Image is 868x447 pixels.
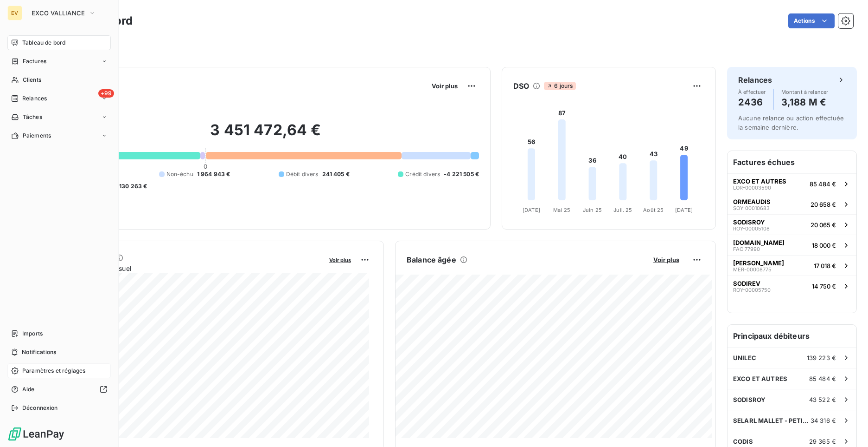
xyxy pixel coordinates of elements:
[811,201,836,208] span: 20 658 €
[728,276,856,296] button: SODIREVROY-0000575014 750 €
[544,82,575,90] span: 6 jours
[733,239,785,246] span: [DOMAIN_NAME]
[733,218,765,226] span: SODISROY
[738,114,844,131] span: Aucune relance ou action effectuée la semaine dernière.
[98,89,114,98] span: +99
[22,404,58,412] span: Déconnexion
[22,329,43,338] span: Imports
[733,267,772,272] span: MER-00008775
[733,185,771,191] span: LOR-00003590
[728,255,856,276] button: [PERSON_NAME]MER-0000877517 018 €
[728,194,856,214] button: ORMEAUDISSOY-0001068320 658 €
[733,205,770,211] span: SOY-00010683
[733,287,771,293] span: ROY-00005750
[405,170,440,178] span: Crédit divers
[836,415,859,438] iframe: Intercom live chat
[197,170,230,178] span: 1 964 943 €
[733,375,787,382] span: EXCO ET AUTRES
[807,354,836,362] span: 139 223 €
[22,367,85,375] span: Paramètres et réglages
[728,214,856,235] button: SODISROYROY-0000510820 065 €
[322,170,350,178] span: 241 405 €
[116,182,147,191] span: -130 263 €
[728,235,856,255] button: [DOMAIN_NAME]FAC 7799018 000 €
[22,94,47,103] span: Relances
[781,89,829,95] span: Montant à relancer
[733,280,760,287] span: SODIREV
[429,82,460,90] button: Voir plus
[23,131,51,140] span: Paiements
[809,438,836,445] span: 29 365 €
[788,13,835,28] button: Actions
[32,9,85,17] span: EXCO VALLIANCE
[738,95,766,110] h4: 2436
[738,89,766,95] span: À effectuer
[733,417,811,424] span: SELARL MALLET - PETILLON
[809,375,836,382] span: 85 484 €
[7,427,65,441] img: Logo LeanPay
[166,170,193,178] span: Non-échu
[553,207,570,213] tspan: Mai 25
[52,121,479,149] h2: 3 451 472,64 €
[733,226,770,231] span: ROY-00005108
[811,221,836,229] span: 20 065 €
[812,242,836,249] span: 18 000 €
[613,207,632,213] tspan: Juil. 25
[733,396,766,403] span: SODISROY
[733,259,784,267] span: [PERSON_NAME]
[22,348,56,356] span: Notifications
[810,180,836,188] span: 85 484 €
[7,6,22,20] div: EV
[814,262,836,270] span: 17 018 €
[738,74,772,85] h6: Relances
[811,417,836,424] span: 34 316 €
[583,207,602,213] tspan: Juin 25
[286,170,319,178] span: Débit divers
[7,382,111,397] a: Aide
[651,256,682,264] button: Voir plus
[329,257,351,263] span: Voir plus
[204,163,207,170] span: 0
[52,263,323,273] span: Chiffre d'affaires mensuel
[23,76,41,84] span: Clients
[728,325,856,347] h6: Principaux débiteurs
[407,254,456,265] h6: Balance âgée
[432,82,458,90] span: Voir plus
[23,57,46,66] span: Factures
[23,113,42,121] span: Tâches
[733,177,786,185] span: EXCO ET AUTRES
[444,170,479,178] span: -4 221 505 €
[523,207,540,213] tspan: [DATE]
[675,207,693,213] tspan: [DATE]
[781,95,829,110] h4: 3,188 M €
[513,80,529,92] h6: DSO
[22,39,65,47] span: Tableau de bord
[809,396,836,403] span: 43 522 €
[733,354,756,362] span: UNILEC
[728,173,856,194] button: EXCO ET AUTRESLOR-0000359085 484 €
[812,283,836,290] span: 14 750 €
[22,385,35,394] span: Aide
[733,198,771,205] span: ORMEAUDIS
[643,207,664,213] tspan: Août 25
[733,438,753,445] span: CODIS
[653,256,679,263] span: Voir plus
[728,151,856,173] h6: Factures échues
[326,256,354,264] button: Voir plus
[733,246,760,252] span: FAC 77990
